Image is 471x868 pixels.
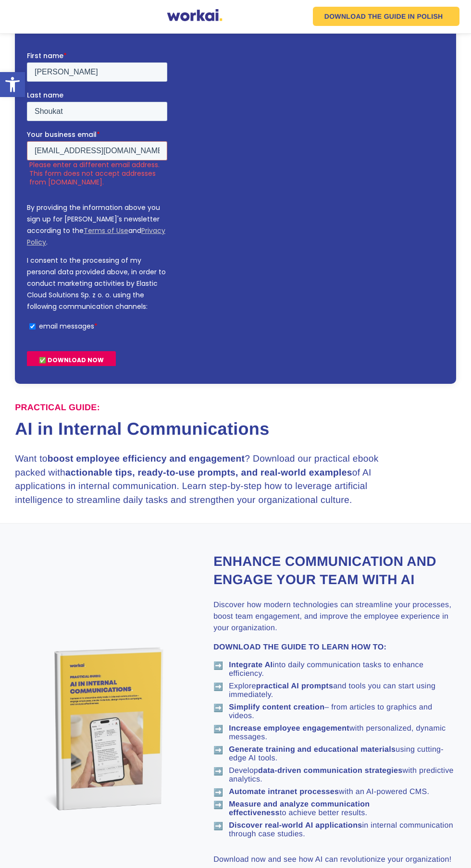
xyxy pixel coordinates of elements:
[213,821,223,831] span: ➡️
[213,746,456,763] li: using cutting-edge AI tools.
[229,746,396,754] strong: Generate training and educational materials
[258,767,402,775] strong: data-driven communication strategies
[2,272,9,279] input: email messages*
[65,468,352,478] strong: actionable tips, ready-to-use prompts, and real-world examples
[213,682,456,699] li: Explore and tools you can start using immediately.
[48,454,245,464] strong: boost employee efficiency and engagement
[213,724,456,742] li: with personalized, dynamic messages.
[12,270,67,280] p: email messages
[229,800,370,817] strong: Measure and analyze communication effectiveness
[213,599,456,634] h3: Discover how modern technologies can streamline your processes, boost team engagement, and improv...
[229,661,273,669] strong: Integrate AI
[256,682,334,690] strong: practical AI prompts
[213,703,456,721] li: – from articles to graphics and videos.
[27,51,171,366] iframe: Form 0
[57,175,101,184] a: Terms of Use
[213,767,456,784] li: Develop with predictive analytics.
[213,788,456,796] li: with an AI-powered CMS.
[43,647,163,810] img: PDF Guide: Ai in Internal Communications
[213,661,223,671] span: ➡️
[229,724,349,733] strong: Increase employee engagement
[15,403,100,413] label: Practical Guide:
[213,746,223,755] span: ➡️
[213,552,456,589] h2: Enhance communication and engage your team with AI
[213,788,223,797] span: ➡️
[229,821,362,830] strong: Discover real-world AI applications
[213,703,223,713] span: ➡️
[213,800,456,818] li: to achieve better results.
[15,419,456,439] h1: AI in Internal Communications
[213,821,456,839] li: in internal communication through case studies.
[213,800,223,810] span: ➡️
[229,703,324,711] strong: Simplify content creation
[213,767,223,776] span: ➡️
[213,682,223,692] span: ➡️
[213,854,456,866] p: Download now and see how AI can revolutionize your organization!
[229,788,339,796] strong: Automate intranet processes
[15,452,412,508] h3: Want to ? Download our practical ebook packed with of AI applications in internal communication. ...
[313,7,459,26] a: DOWNLOAD THE GUIDEIN POLISHUS flag
[324,13,406,20] em: DOWNLOAD THE GUIDE
[213,724,223,734] span: ➡️
[213,643,386,651] strong: DOWNLOAD THE GUIDE TO LEARN HOW TO:
[213,661,456,678] li: into daily communication tasks to enhance efficiency.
